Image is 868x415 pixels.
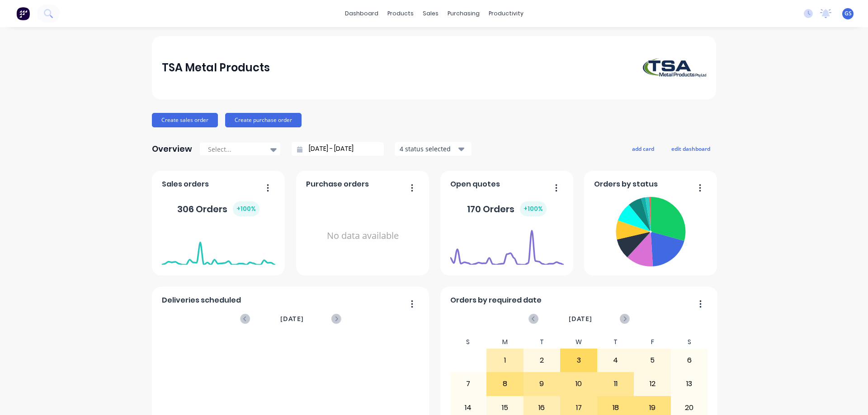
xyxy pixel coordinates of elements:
div: purchasing [443,7,484,20]
div: 1 [487,349,523,372]
div: 10 [561,373,597,395]
div: TSA Metal Products [162,59,270,77]
span: Deliveries scheduled [162,295,241,306]
div: 7 [450,373,486,395]
div: + 100 % [233,201,259,216]
img: TSA Metal Products [643,58,706,77]
div: 170 Orders [467,201,547,216]
img: Factory [16,7,30,20]
div: 13 [671,373,708,395]
div: 6 [671,349,708,372]
div: Overview [152,140,192,158]
div: 9 [524,373,560,395]
span: Orders by status [594,179,658,190]
div: products [383,7,418,20]
div: 12 [634,373,670,395]
div: T [524,336,561,349]
div: sales [418,7,443,20]
div: 4 [598,349,634,372]
button: 4 status selected [395,142,472,156]
span: [DATE] [280,314,304,324]
div: 306 Orders [177,201,259,216]
div: F [634,336,671,349]
span: Sales orders [162,179,209,190]
div: 3 [561,349,597,372]
button: Create sales order [152,113,218,127]
div: W [560,336,597,349]
a: dashboard [340,7,383,20]
button: add card [626,143,660,154]
div: 11 [598,373,634,395]
div: M [486,336,524,349]
span: GS [844,9,852,18]
div: 8 [487,373,523,395]
span: Open quotes [450,179,500,190]
div: S [450,336,487,349]
div: 4 status selected [400,144,457,154]
div: 2 [524,349,560,372]
button: Create purchase order [225,113,302,127]
div: + 100 % [520,201,547,216]
div: No data available [306,193,420,279]
span: Purchase orders [306,179,369,190]
span: [DATE] [569,314,592,324]
button: edit dashboard [665,143,716,154]
div: T [597,336,634,349]
div: 5 [634,349,670,372]
div: S [671,336,708,349]
div: productivity [484,7,528,20]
